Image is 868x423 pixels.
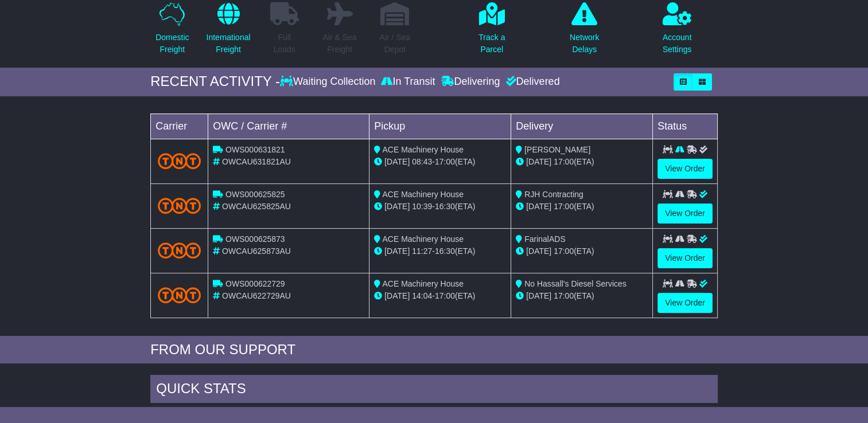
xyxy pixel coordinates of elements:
[150,342,718,358] div: FROM OUR SUPPORT
[206,32,250,56] p: International Freight
[208,113,369,139] td: OWC / Carrier #
[554,202,574,211] span: 17:00
[382,234,464,244] span: ACE Machinery House
[225,190,285,199] span: OWS000625825
[225,234,285,244] span: OWS000625873
[158,198,201,213] img: TNT_Domestic.png
[222,291,291,300] span: OWCAU622729AU
[526,246,551,256] span: [DATE]
[280,76,378,88] div: Waiting Collection
[516,245,648,257] div: (ETA)
[412,291,432,300] span: 14:04
[158,287,201,303] img: TNT_Domestic.png
[657,248,713,268] a: View Order
[384,202,410,211] span: [DATE]
[663,32,692,56] p: Account Settings
[384,291,410,300] span: [DATE]
[478,32,505,56] p: Track a Parcel
[524,279,626,288] span: No Hassall's Diesel Services
[554,157,574,166] span: 17:00
[222,202,291,211] span: OWCAU625825AU
[657,203,713,224] a: View Order
[382,145,464,154] span: ACE Machinery House
[270,32,299,56] p: Full Loads
[378,76,438,88] div: In Transit
[369,113,511,139] td: Pickup
[435,291,455,300] span: 17:00
[662,2,692,62] a: AccountSettings
[657,293,713,313] a: View Order
[155,32,189,56] p: Domestic Freight
[554,291,574,300] span: 17:00
[150,375,718,406] div: Quick Stats
[435,157,455,166] span: 17:00
[374,245,506,257] div: - (ETA)
[438,76,503,88] div: Delivering
[151,113,208,139] td: Carrier
[570,32,599,56] p: Network Delays
[526,291,551,300] span: [DATE]
[478,2,505,62] a: Track aParcel
[412,246,432,256] span: 11:27
[524,145,590,154] span: [PERSON_NAME]
[222,157,291,166] span: OWCAU631821AU
[526,202,551,211] span: [DATE]
[384,246,410,256] span: [DATE]
[155,2,189,62] a: DomesticFreight
[382,279,464,288] span: ACE Machinery House
[524,190,583,199] span: RJH Contracting
[382,190,464,199] span: ACE Machinery House
[374,201,506,213] div: - (ETA)
[657,159,713,179] a: View Order
[554,246,574,256] span: 17:00
[374,156,506,168] div: - (ETA)
[222,246,291,256] span: OWCAU625873AU
[158,242,201,258] img: TNT_Domestic.png
[374,290,506,302] div: - (ETA)
[569,2,600,62] a: NetworkDelays
[435,246,455,256] span: 16:30
[412,202,432,211] span: 10:39
[511,113,653,139] td: Delivery
[435,202,455,211] span: 16:30
[379,32,410,56] p: Air / Sea Depot
[503,76,559,88] div: Delivered
[516,290,648,302] div: (ETA)
[653,113,718,139] td: Status
[524,234,566,244] span: FarinalADS
[150,73,280,90] div: RECENT ACTIVITY -
[225,145,285,154] span: OWS000631821
[322,32,356,56] p: Air & Sea Freight
[384,157,410,166] span: [DATE]
[516,201,648,213] div: (ETA)
[516,156,648,168] div: (ETA)
[158,153,201,169] img: TNT_Domestic.png
[412,157,432,166] span: 08:43
[526,157,551,166] span: [DATE]
[225,279,285,288] span: OWS000622729
[205,2,251,62] a: InternationalFreight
